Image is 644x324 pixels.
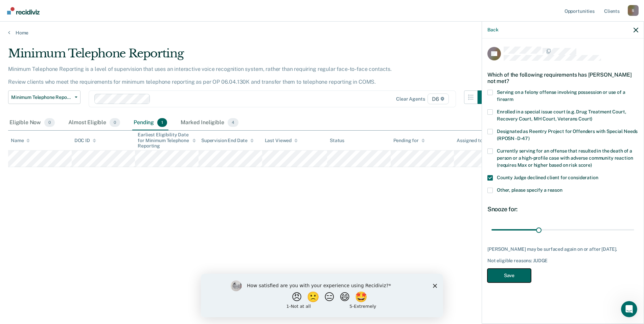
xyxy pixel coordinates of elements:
iframe: Survey by Kim from Recidiviz [201,274,443,317]
span: 4 [228,118,238,127]
div: Which of the following requirements has [PERSON_NAME] not met? [487,66,638,90]
button: Save [487,269,531,282]
a: Home [8,30,636,36]
span: 0 [44,118,55,127]
span: Currently serving for an offense that resulted in the death of a person or a high-profile case wi... [497,148,633,168]
span: 1 [157,118,167,127]
div: [PERSON_NAME] may be surfaced again on or after [DATE]. [487,246,638,252]
div: Earliest Eligibility Date for Minimum Telephone Reporting [138,132,196,149]
span: 0 [110,118,120,127]
div: Marked Ineligible [179,115,240,130]
span: Designated as Reentry Project for Offenders with Special Needs (RPOSN - D-47) [497,129,638,141]
span: Enrolled in a special issue court (e.g. Drug Treatment Court, Recovery Court, MH Court, Veterans ... [497,109,626,122]
div: DOC ID [74,138,96,143]
div: Not eligible reasons: JUDGE [487,258,638,264]
div: Minimum Telephone Reporting [8,47,491,66]
span: Serving on a felony offense involving possession or use of a firearm [497,89,625,102]
span: D6 [428,93,449,104]
div: Last Viewed [265,138,298,143]
button: Back [487,27,498,33]
div: Name [11,138,30,143]
div: Almost Eligible [67,115,121,130]
div: Clear agents [396,96,425,102]
div: Status [330,138,344,143]
span: Other, please specify a reason [497,187,562,193]
span: County Judge declined client for consideration [497,175,598,180]
div: Supervision End Date [201,138,254,143]
iframe: Intercom live chat [621,301,637,317]
img: Recidiviz [7,7,40,15]
div: Snooze for: [487,206,638,213]
p: Minimum Telephone Reporting is a level of supervision that uses an interactive voice recognition ... [8,66,392,85]
div: Pending for [393,138,425,143]
button: Profile dropdown button [628,5,639,16]
div: Assigned to [457,138,488,143]
div: Pending [132,115,168,130]
div: S [628,5,639,16]
span: Minimum Telephone Reporting [11,94,72,100]
div: Eligible Now [8,115,56,130]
